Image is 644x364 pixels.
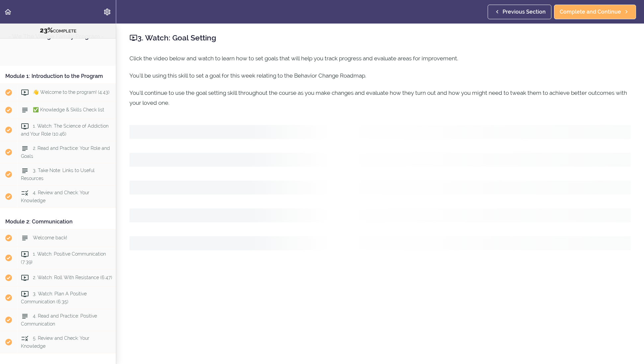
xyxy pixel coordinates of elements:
span: Previous Section [503,8,546,16]
span: 4. Read and Practice: Positive Communication [21,313,97,326]
div: COMPLETE [8,26,108,35]
svg: Settings Menu [103,8,111,16]
span: 2. Read and Practice: Your Role and Goals [21,146,110,158]
svg: Loading [129,125,631,250]
span: 5. Review and Check: Your Knowledge [21,335,89,348]
span: 4. Review and Check: Your Knowledge [21,190,89,203]
span: You'll continue to use the goal setting skill throughout the course as you make changes and evalu... [129,90,627,106]
span: 2. Watch: Roll With Resistance (6:47) [33,275,112,280]
span: Welcome back! [33,235,67,240]
span: 3. Watch: Plan A Positive Communication (6:35) [21,291,87,304]
span: You'll be using this skill to set a goal for this week relating to the Behavior Change Roadmap. [129,72,366,79]
span: 1. Watch: Positive Communication (7:39) [21,251,106,264]
a: Previous Section [488,5,551,19]
span: Click the video below and watch to learn how to set goals that will help you track progress and e... [129,55,458,62]
span: 👋 Welcome to the program! (4:43) [33,90,110,95]
span: 1. Watch: The Science of Addiction and Your Role (10:46) [21,123,109,136]
span: 23% [40,26,53,34]
span: ✅ Knowledge & Skills Check list [33,107,104,112]
span: Complete and Continue [560,8,621,16]
span: 3. Take Note: Links to Useful Resources [21,168,95,181]
svg: Back to course curriculum [4,8,12,16]
a: Complete and Continue [554,5,636,19]
h2: 3. Watch: Goal Setting [129,32,631,43]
